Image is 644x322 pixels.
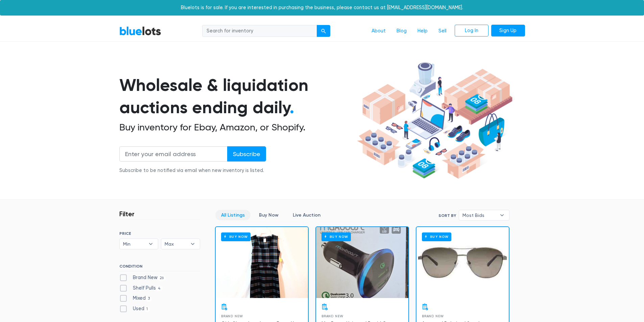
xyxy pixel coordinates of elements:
[438,213,456,219] label: Sort By
[144,239,158,249] b: ▾
[202,25,317,37] input: Search for inventory
[462,210,496,220] span: Most Bids
[146,296,152,302] span: 3
[186,239,200,249] b: ▾
[156,286,163,291] span: 4
[119,74,355,119] h1: Wholesale & liquidation auctions ending daily
[119,231,200,236] h6: PRICE
[215,210,251,220] a: All Listings
[158,275,166,281] span: 26
[355,59,515,182] img: hero-ee84e7d0318cb26816c560f6b4441b76977f77a177738b4e94f68c95b2b83dbb.png
[119,295,152,302] label: Mixed
[416,227,509,298] a: Buy Now
[221,314,243,318] span: Brand New
[287,210,326,220] a: Live Auction
[119,264,200,271] h6: CONDITION
[144,306,150,312] span: 1
[119,167,266,174] div: Subscribe to be notified via email when new inventory is listed.
[290,97,294,118] span: .
[119,122,355,133] h2: Buy inventory for Ebay, Amazon, or Shopify.
[119,305,150,313] label: Used
[321,232,351,241] h6: Buy Now
[119,284,163,292] label: Shelf Pulls
[412,25,433,38] a: Help
[123,239,145,249] span: Min
[119,26,161,36] a: BlueLots
[227,146,266,162] input: Subscribe
[119,146,228,162] input: Enter your email address
[321,314,343,318] span: Brand New
[165,239,187,249] span: Max
[119,210,135,218] h3: Filter
[253,210,284,220] a: Buy Now
[455,25,488,37] a: Log In
[366,25,391,38] a: About
[221,232,251,241] h6: Buy Now
[491,25,525,37] a: Sign Up
[422,314,444,318] span: Brand New
[316,227,408,298] a: Buy Now
[433,25,452,38] a: Sell
[391,25,412,38] a: Blog
[422,232,451,241] h6: Buy Now
[216,227,308,298] a: Buy Now
[495,210,509,220] b: ▾
[119,274,166,281] label: Brand New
